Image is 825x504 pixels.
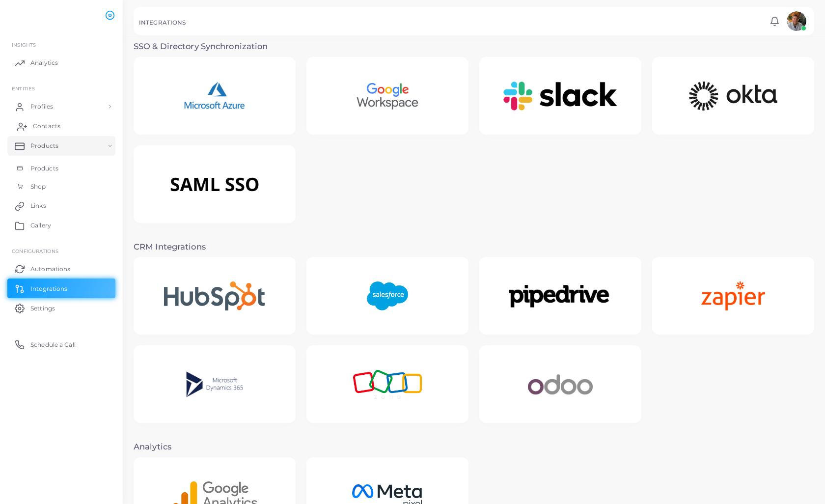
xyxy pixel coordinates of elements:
[784,11,809,31] a: avatar
[134,42,814,52] h3: SSO & Directory Synchronization
[30,221,51,230] span: Gallery
[7,97,115,116] a: Profiles
[7,216,115,235] a: Gallery
[30,164,58,173] span: Products
[134,242,814,252] h3: CRM Integrations
[660,65,806,126] img: Okta
[30,201,46,210] span: Links
[488,65,633,126] img: Slack
[170,354,259,415] img: Microsoft Dynamics
[7,116,115,136] a: Contacts
[787,11,806,31] img: avatar
[351,265,424,327] img: Salesforce
[12,85,35,91] span: ENTITIES
[30,265,70,274] span: Automations
[7,136,115,156] a: Products
[7,259,115,279] a: Automations
[7,53,115,73] a: Analytics
[167,65,261,127] img: Microsoft Azure
[7,335,115,354] a: Schedule a Call
[30,340,76,349] span: Schedule a Call
[30,304,55,313] span: Settings
[12,248,58,254] span: Configurations
[489,265,632,327] img: Pipedrive
[30,58,58,67] span: Analytics
[7,177,115,196] a: Shop
[12,42,36,48] span: INSIGHTS
[685,265,781,327] img: Zapier
[134,442,814,452] h3: Analytics
[142,154,288,215] img: SAML
[337,354,438,415] img: Zoho
[30,284,67,293] span: Integrations
[30,141,58,150] span: Products
[7,159,115,178] a: Products
[33,122,60,131] span: Contacts
[7,279,115,298] a: Integrations
[30,182,46,191] span: Shop
[30,102,53,111] span: Profiles
[139,19,186,26] h5: INTEGRATIONS
[7,298,115,318] a: Settings
[512,354,609,415] img: Odoo
[7,196,115,216] a: Links
[339,65,435,127] img: Google Workspace
[148,265,281,327] img: Hubspot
